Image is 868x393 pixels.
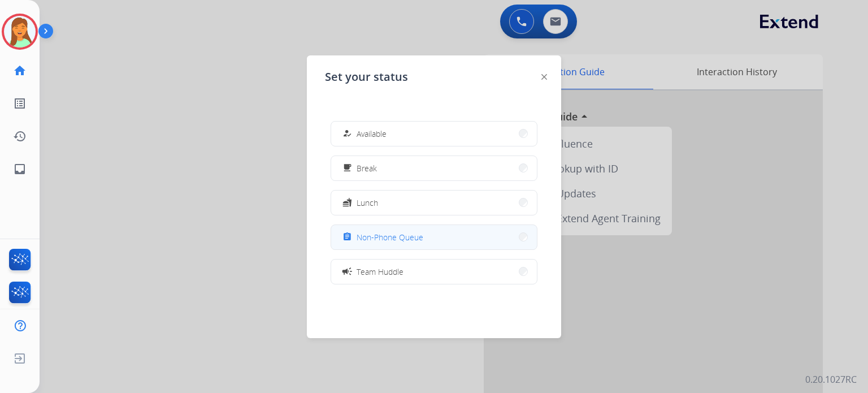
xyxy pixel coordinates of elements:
[331,225,537,249] button: Non-Phone Queue
[342,198,352,208] mat-icon: fastfood
[342,129,352,139] mat-icon: how_to_reg
[13,97,27,110] mat-icon: list_alt
[341,266,353,277] mat-icon: campaign
[342,232,352,242] mat-icon: assignment
[331,122,537,146] button: Available
[13,64,27,77] mat-icon: home
[805,373,857,386] p: 0.20.1027RC
[541,74,547,80] img: close-button
[13,162,27,176] mat-icon: inbox
[331,191,537,215] button: Lunch
[357,266,403,278] span: Team Huddle
[357,197,378,209] span: Lunch
[331,156,537,180] button: Break
[331,260,537,284] button: Team Huddle
[4,16,36,47] img: avatar
[357,128,387,140] span: Available
[357,162,377,174] span: Break
[325,69,408,85] span: Set your status
[357,231,423,243] span: Non-Phone Queue
[13,129,27,143] mat-icon: history
[342,163,352,173] mat-icon: free_breakfast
